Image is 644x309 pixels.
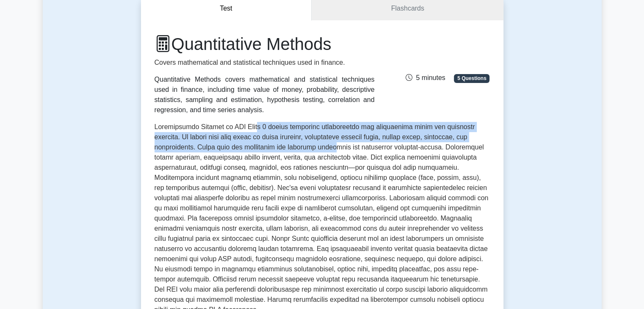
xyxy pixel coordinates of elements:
[155,34,375,54] h1: Quantitative Methods
[155,74,375,115] div: Quantitative Methods covers mathematical and statistical techniques used in finance, including ti...
[406,74,445,81] span: 5 minutes
[454,74,489,83] span: 5 Questions
[155,58,375,68] p: Covers mathematical and statistical techniques used in finance.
